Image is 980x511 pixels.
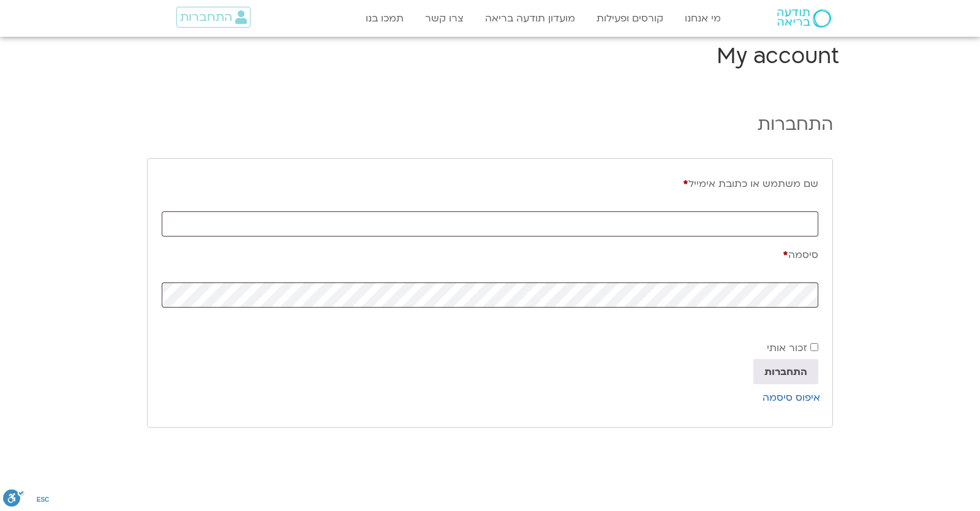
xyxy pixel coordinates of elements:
a: צרו קשר [419,7,470,30]
h1: My account [141,42,839,71]
span: התחברות [180,10,232,24]
a: תמכו בנו [360,7,410,30]
input: זכור אותי [810,343,818,351]
label: שם משתמש או כתובת אימייל [162,173,818,195]
a: מי אנחנו [679,7,727,30]
button: התחברות [753,359,818,384]
a: התחברות [176,7,251,28]
a: איפוס סיסמה [763,391,820,404]
label: סיסמה [162,244,818,266]
a: מועדון תודעה בריאה [479,7,581,30]
a: קורסים ופעילות [590,7,669,30]
h2: התחברות [147,113,833,136]
img: תודעה בריאה [777,9,831,28]
span: זכור אותי [767,341,807,355]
